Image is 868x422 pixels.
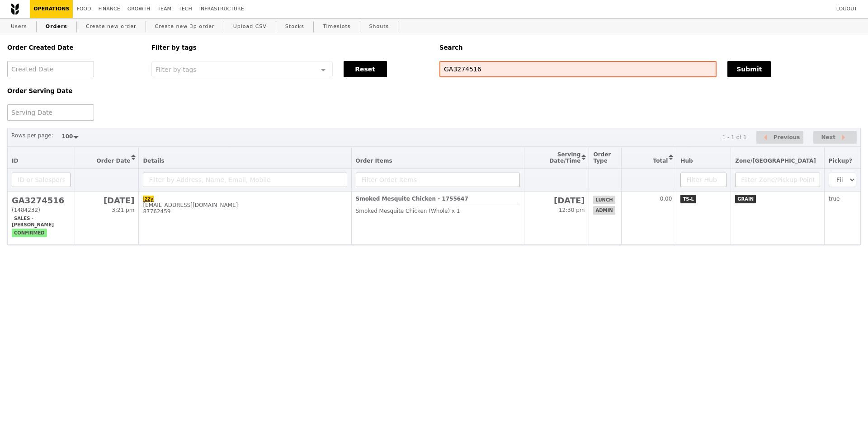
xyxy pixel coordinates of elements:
input: Created Date [7,61,94,77]
span: lunch [593,196,615,204]
input: Filter Hub [680,173,726,187]
span: Pickup? [829,158,852,164]
div: (1484232) [12,207,71,213]
a: Users [7,19,31,35]
span: Details [143,158,164,164]
span: Smoked Mesquite Chicken (Whole) x 1 [356,208,460,214]
a: Izzy [143,196,153,202]
h5: Order Created Date [7,44,141,51]
span: Zone/[GEOGRAPHIC_DATA] [735,158,816,164]
a: Stocks [282,19,308,35]
a: Create new 3p order [151,19,218,35]
span: Filter by tags [156,65,197,73]
input: Serving Date [7,104,94,121]
span: Order Items [356,158,392,164]
span: ID [12,158,18,164]
button: Submit [727,61,771,77]
h2: [DATE] [79,196,135,205]
button: Next [813,131,857,144]
span: Sales - [PERSON_NAME] [12,214,56,229]
input: Filter Zone/Pickup Point [735,173,820,187]
span: Next [821,132,835,143]
span: true [829,196,840,202]
a: Shouts [366,19,393,35]
h2: [DATE] [528,196,585,205]
a: Timeslots [319,19,354,35]
h5: Search [439,44,861,51]
span: 0.00 [660,196,672,202]
input: Filter Order Items [356,173,520,187]
span: Hub [680,158,693,164]
button: Reset [344,61,387,77]
span: 12:30 pm [559,207,585,213]
label: Rows per page: [11,131,53,140]
span: Previous [774,132,800,143]
input: ID or Salesperson name [12,173,71,187]
div: 1 - 1 of 1 [722,134,746,141]
b: Smoked Mesquite Chicken - 1755647 [356,196,468,202]
img: Grain logo [11,3,19,15]
div: 87762459 [143,208,347,215]
input: Filter by Address, Name, Email, Mobile [143,173,347,187]
span: TS-L [680,195,696,203]
span: admin [593,206,615,215]
span: Order Type [593,151,611,164]
span: 3:21 pm [112,207,134,213]
h5: Filter by tags [151,44,429,51]
div: [EMAIL_ADDRESS][DOMAIN_NAME] [143,202,347,208]
a: Orders [42,19,71,35]
input: Search any field [439,61,717,77]
a: Create new order [82,19,140,35]
h5: Order Serving Date [7,88,141,94]
button: Previous [756,131,803,144]
a: Upload CSV [230,19,270,35]
span: confirmed [12,229,47,237]
span: GRAIN [735,195,756,203]
h2: GA3274516 [12,196,71,205]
